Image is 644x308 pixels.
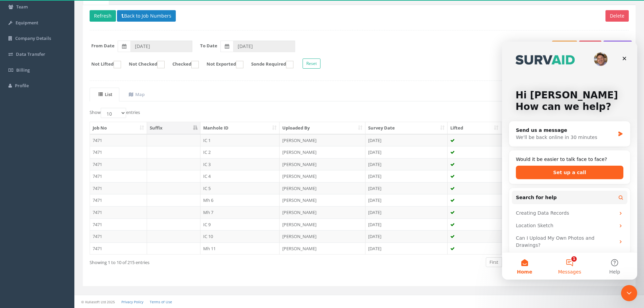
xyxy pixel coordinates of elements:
button: Export [579,41,601,51]
td: IC 9 [200,218,280,231]
th: Manhole ID: activate to sort column ascending [200,122,280,134]
label: Not Exported [200,61,243,68]
td: Mh 7 [200,206,280,218]
a: Terms of Use [150,300,172,304]
td: [DATE] [365,218,448,231]
label: Not Checked [122,61,165,68]
button: Preview [552,41,577,51]
label: Show entries [90,108,140,118]
td: [PERSON_NAME] [280,182,365,194]
td: [DATE] [365,230,448,242]
input: From Date [130,41,192,52]
td: [DATE] [365,194,448,206]
td: IC 1 [200,134,280,146]
td: IC 2 [200,146,280,158]
td: [DATE] [365,158,448,170]
td: Mh 11 [200,242,280,255]
td: 7471 [90,242,147,255]
th: Lifted: activate to sort column ascending [448,122,502,134]
th: Survey Date: activate to sort column ascending [365,122,448,134]
uib-tab-heading: List [98,91,112,97]
th: Checked: activate to sort column ascending [501,122,567,134]
button: Refresh [90,10,116,22]
th: Job No: activate to sort column ascending [90,122,147,134]
td: [PERSON_NAME] [280,158,365,170]
td: [DATE] [365,182,448,194]
td: [DATE] [365,206,448,218]
th: Suffix: activate to sort column descending [147,122,200,134]
a: First [486,257,502,267]
label: From Date [91,43,115,49]
span: Team [16,4,28,10]
td: 7471 [90,194,147,206]
td: [DATE] [365,242,448,255]
label: To Date [200,43,217,49]
td: 7471 [90,170,147,182]
td: [PERSON_NAME] [280,242,365,255]
button: Assign To [603,41,632,51]
a: Map [120,88,152,101]
span: Billing [16,67,30,73]
td: [PERSON_NAME] [280,134,365,146]
iframe: Intercom live chat [621,285,637,301]
td: IC 3 [200,158,280,170]
select: Showentries [101,108,126,118]
span: Company Details [15,35,51,41]
td: IC 10 [200,230,280,242]
input: To Date [233,41,295,52]
td: 7471 [90,146,147,158]
td: [DATE] [365,170,448,182]
td: 7471 [90,158,147,170]
span: Profile [15,82,29,89]
td: IC 4 [200,170,280,182]
td: [PERSON_NAME] [280,194,365,206]
td: [PERSON_NAME] [280,146,365,158]
iframe: Intercom live chat [502,42,637,280]
label: Not Lifted [85,61,121,68]
td: [PERSON_NAME] [280,230,365,242]
td: 7471 [90,182,147,194]
td: [PERSON_NAME] [280,170,365,182]
button: Reset [303,58,320,69]
span: Data Transfer [16,51,45,57]
td: 7471 [90,134,147,146]
td: [DATE] [365,134,448,146]
label: Checked [166,61,199,68]
td: 7471 [90,218,147,231]
td: [DATE] [365,146,448,158]
td: 7471 [90,206,147,218]
td: [PERSON_NAME] [280,206,365,218]
td: Mh 6 [200,194,280,206]
label: Sonde Required [244,61,293,68]
a: Previous [502,257,527,267]
span: Equipment [16,20,38,26]
th: Uploaded By: activate to sort column ascending [280,122,365,134]
td: 7471 [90,230,147,242]
small: © Kullasoft Ltd 2025 [81,300,115,304]
button: Back to Job Numbers [117,10,176,22]
td: [PERSON_NAME] [280,218,365,231]
a: Privacy Policy [121,300,143,304]
uib-tab-heading: Map [129,91,145,97]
